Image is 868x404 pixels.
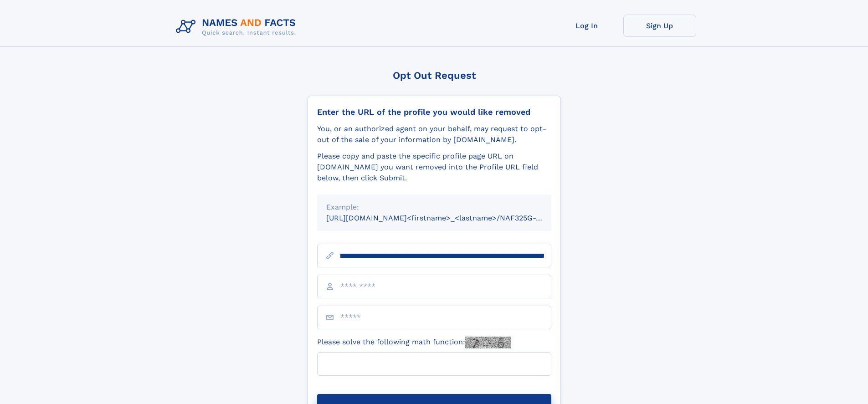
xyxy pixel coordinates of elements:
[317,123,551,145] div: You, or an authorized agent on your behalf, may request to opt-out of the sale of your informatio...
[550,15,623,37] a: Log In
[317,107,551,117] div: Enter the URL of the profile you would like removed
[326,214,569,222] small: [URL][DOMAIN_NAME]<firstname>_<lastname>/NAF325G-xxxxxxxx
[326,202,542,213] div: Example:
[317,337,511,348] label: Please solve the following math function:
[172,15,303,39] img: Logo Names and Facts
[623,15,696,37] a: Sign Up
[317,151,551,184] div: Please copy and paste the specific profile page URL on [DOMAIN_NAME] you want removed into the Pr...
[308,70,561,81] div: Opt Out Request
